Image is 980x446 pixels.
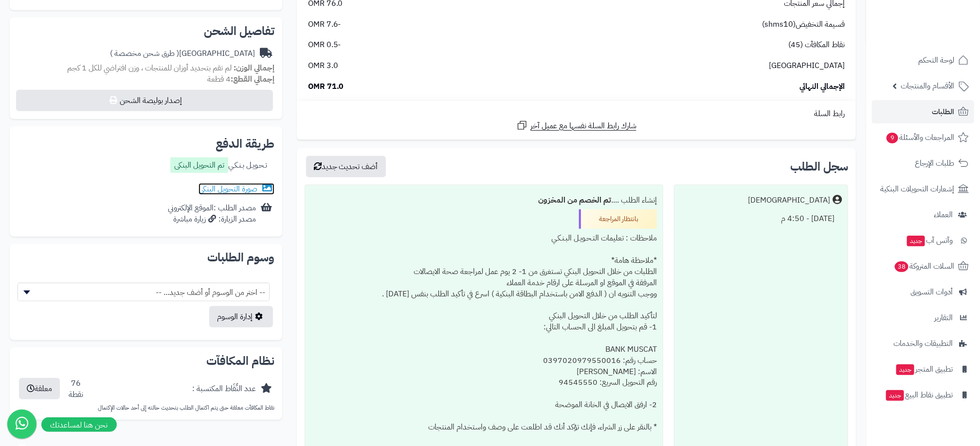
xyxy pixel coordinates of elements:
[18,283,269,302] span: -- اختر من الوسوم أو أضف جديد... --
[209,306,273,327] a: إدارة الوسوم
[769,60,845,71] span: [GEOGRAPHIC_DATA]
[19,378,60,399] button: معلقة
[308,60,338,71] span: 3.0 OMR
[170,157,267,175] div: تـحـويـل بـنـكـي
[872,229,974,252] a: وآتس آبجديد
[880,182,954,196] span: إشعارات التحويلات البنكية
[872,100,974,123] a: الطلبات
[886,390,904,401] span: جديد
[762,19,845,30] span: قسيمة التخفيض(shms10)
[538,194,611,206] b: تم الخصم من المخزون
[885,388,953,402] span: تطبيق نقاط البيع
[231,73,274,85] strong: إجمالي القطع:
[872,255,974,278] a: السلات المتروكة38
[872,152,974,175] a: طلبات الإرجاع
[18,283,270,301] span: -- اختر من الوسوم أو أضف جديد... --
[170,157,228,173] label: تم التحويل البنكى
[872,358,974,381] a: تطبيق المتجرجديد
[894,259,954,273] span: السلات المتروكة
[886,131,954,144] span: المراجعات والأسئلة
[748,195,830,206] div: [DEMOGRAPHIC_DATA]
[872,306,974,329] a: التقارير
[872,203,974,226] a: العملاء
[516,120,636,132] a: شارك رابط السلة نفسها مع عميل آخر
[69,389,83,400] div: نقطة
[901,79,954,93] span: الأقسام والمنتجات
[18,404,274,412] p: نقاط المكافآت معلقة حتى يتم اكتمال الطلب بتحديث حالته إلى أحد حالات الإكتمال
[16,90,273,111] button: إصدار بوليصة الشحن
[896,364,914,375] span: جديد
[680,209,842,228] div: [DATE] - 4:50 م
[216,138,274,150] h2: طريقة الدفع
[308,81,344,92] span: 71.0 OMR
[788,39,845,51] span: نقاط المكافآت (45)
[301,108,852,120] div: رابط السلة
[207,73,274,85] small: 4 قطعة
[579,209,657,229] div: بانتظار المراجعة
[915,156,954,170] span: طلبات الإرجاع
[234,62,274,74] strong: إجمالي الوزن:
[18,355,274,367] h2: نظام المكافآت
[906,234,953,247] span: وآتس آب
[895,261,908,272] span: 38
[199,183,274,195] a: صورة التحويل البنكى
[907,236,925,246] span: جديد
[192,383,256,395] div: عدد النِّقَاط المكتسبة :
[67,62,232,74] span: لم تقم بتحديد أوزان للمنتجات ، وزن افتراضي للكل 1 كجم
[530,120,636,132] span: شارك رابط السلة نفسها مع عميل آخر
[914,24,971,44] img: logo-2.png
[918,53,954,67] span: لوحة التحكم
[872,49,974,72] a: لوحة التحكم
[887,133,898,143] span: 9
[932,105,954,119] span: الطلبات
[799,81,845,92] span: الإجمالي النهائي
[893,337,953,350] span: التطبيقات والخدمات
[168,203,256,225] div: مصدر الطلب :الموقع الإلكتروني
[308,19,341,30] span: -7.6 OMR
[306,156,386,177] button: أضف تحديث جديد
[110,48,255,59] div: [GEOGRAPHIC_DATA]
[308,39,341,51] span: -0.5 OMR
[872,280,974,304] a: أدوات التسويق
[910,285,953,299] span: أدوات التسويق
[872,177,974,201] a: إشعارات التحويلات البنكية
[168,214,256,225] div: مصدر الزيارة: زيارة مباشرة
[872,383,974,407] a: تطبيق نقاط البيعجديد
[69,378,83,400] div: 76
[110,48,179,59] span: ( طرق شحن مخصصة )
[790,161,848,172] h3: سجل الطلب
[934,311,953,325] span: التقارير
[934,208,953,222] span: العملاء
[18,25,274,37] h2: تفاصيل الشحن
[311,191,657,210] div: إنشاء الطلب ....
[895,362,953,376] span: تطبيق المتجر
[872,332,974,355] a: التطبيقات والخدمات
[872,126,974,149] a: المراجعات والأسئلة9
[18,252,274,263] h2: وسوم الطلبات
